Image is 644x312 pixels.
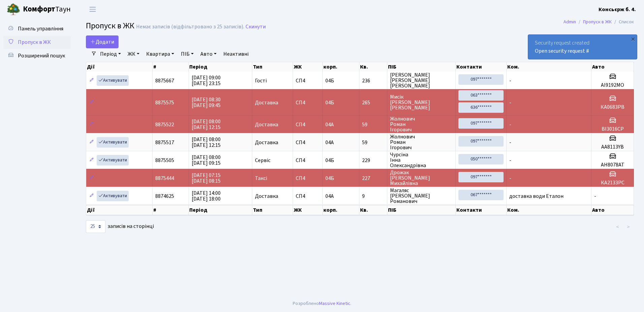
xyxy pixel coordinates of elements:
span: Доставка [255,193,278,199]
a: Активувати [97,75,129,86]
a: Пропуск в ЖК [3,35,71,49]
b: Консьєрж б. 4. [599,6,636,13]
span: Пропуск в ЖК [18,38,51,46]
span: [DATE] 08:00 [DATE] 12:15 [192,136,221,149]
span: Сервіс [255,158,270,163]
th: Контакти [456,205,507,215]
span: СП4 [296,100,320,105]
span: Жолнович Роман Ігорович [390,134,453,150]
span: Чурсіна Інна Олександрівна [390,152,453,168]
a: Квартира [143,48,177,60]
a: ЖК [125,48,142,60]
label: записів на сторінці [86,220,154,233]
span: - [509,121,511,128]
h5: АІ9192МО [594,82,631,88]
span: Таун [23,4,71,15]
th: корп. [323,62,359,72]
a: Додати [86,35,119,48]
span: 8875517 [155,139,174,146]
th: Кв. [359,205,387,215]
span: 229 [362,158,384,163]
span: 265 [362,100,384,105]
a: Панель управління [3,22,71,35]
span: - [509,139,511,146]
span: [DATE] 08:00 [DATE] 09:15 [192,154,221,167]
span: Доставка [255,122,278,127]
th: Авто [591,205,634,215]
span: [DATE] 08:30 [DATE] 09:45 [192,96,221,109]
select: записів на сторінці [86,220,105,233]
span: СП4 [296,176,320,181]
span: Мисік [PERSON_NAME] [PERSON_NAME] [390,94,453,110]
h5: ВІ3016СР [594,126,631,132]
span: Пропуск в ЖК [86,20,134,32]
span: Доставка [255,100,278,105]
div: Розроблено . [293,300,351,307]
span: Доставка [255,140,278,145]
th: Тип [252,205,293,215]
span: 8875575 [155,99,174,106]
span: СП4 [296,140,320,145]
div: Немає записів (відфільтровано з 25 записів). [136,24,244,30]
a: Консьєрж б. 4. [599,5,636,14]
a: Активувати [97,191,129,201]
span: [DATE] 14:00 [DATE] 18:00 [192,189,221,203]
div: Security request created [528,35,637,59]
th: Ком. [507,205,591,215]
th: Дії [86,205,153,215]
h5: АН8078АТ [594,162,631,168]
th: ПІБ [387,62,456,72]
th: ПІБ [387,205,456,215]
th: Контакти [456,62,507,72]
th: корп. [323,205,359,215]
img: logo.png [7,3,20,16]
span: 04А [325,139,334,146]
span: 59 [362,122,384,127]
span: СП4 [296,122,320,127]
th: Кв. [359,62,387,72]
a: Активувати [97,137,129,148]
span: 04А [325,121,334,128]
div: × [630,35,636,42]
span: Дрожак [PERSON_NAME] Михайлівна [390,170,453,186]
span: [DATE] 07:15 [DATE] 08:15 [192,172,221,185]
th: # [153,62,189,72]
a: Період [97,48,124,60]
a: ПІБ [178,48,196,60]
th: ЖК [293,62,323,72]
a: Open security request # [535,47,589,55]
span: 236 [362,78,384,83]
th: # [153,205,189,215]
span: СП4 [296,193,320,199]
span: - [509,175,511,182]
span: - [509,157,511,164]
span: Розширений пошук [18,52,65,59]
span: 8874625 [155,192,174,200]
span: 8875505 [155,157,174,164]
b: Комфорт [23,4,55,15]
span: СП4 [296,78,320,83]
a: Неактивні [221,48,251,60]
span: СП4 [296,158,320,163]
span: 04Б [325,99,334,106]
a: Скинути [246,24,266,30]
span: Магаляс [PERSON_NAME] Романович [390,188,453,204]
span: Жолнович Роман Ігорович [390,116,453,132]
span: Таксі [255,176,267,181]
a: Авто [198,48,219,60]
span: 8875667 [155,77,174,84]
span: Гості [255,78,267,83]
th: Період [189,205,252,215]
a: Розширений пошук [3,49,71,62]
span: 9 [362,193,384,199]
th: Ком. [507,62,591,72]
span: [DATE] 08:00 [DATE] 12:15 [192,118,221,131]
span: - [594,192,596,200]
span: доставка води Еталон [509,192,563,200]
th: Період [189,62,252,72]
th: Авто [591,62,634,72]
h5: КА2133РС [594,180,631,186]
span: [PERSON_NAME] [PERSON_NAME] [PERSON_NAME] [390,72,453,88]
span: - [509,99,511,106]
span: 04Б [325,77,334,84]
